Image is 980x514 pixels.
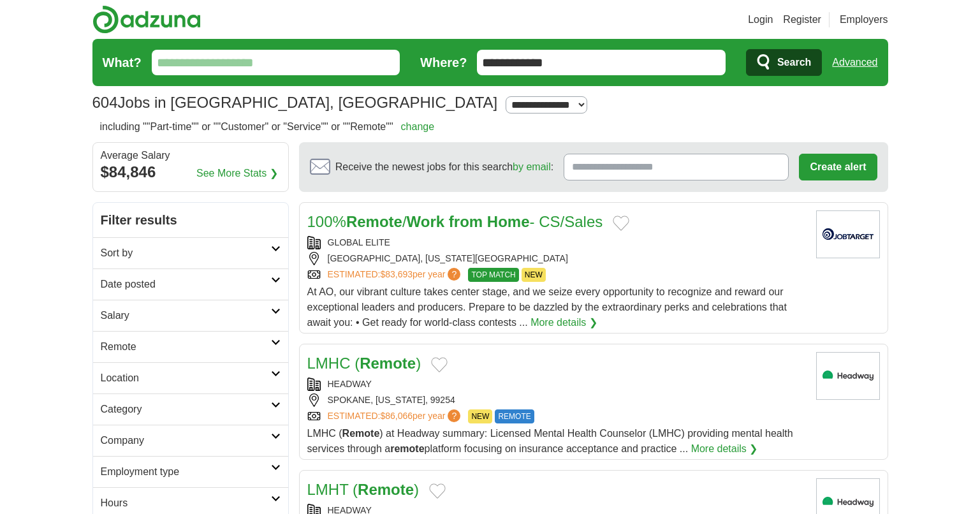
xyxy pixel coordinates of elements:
[101,464,271,480] h2: Employment type
[840,12,888,27] a: Employers
[92,5,201,34] img: Adzuna logo
[101,402,271,417] h2: Category
[101,308,271,323] h2: Salary
[783,12,821,27] a: Register
[307,355,421,372] a: LMHC (Remote)
[307,236,806,249] div: GLOBAL ELITE
[307,393,806,407] div: SPOKANE, [US_STATE], 99254
[401,121,435,132] a: change
[307,481,420,498] a: LMHT (Remote)
[691,441,758,457] a: More details ❯
[101,246,271,261] h2: Sort by
[530,315,597,330] a: More details ❯
[487,213,530,230] strong: Home
[495,409,534,423] span: REMOTE
[360,355,416,372] strong: Remote
[358,481,414,498] strong: Remote
[92,91,118,114] span: 604
[101,496,271,511] h2: Hours
[307,428,793,454] span: LMHC ( ) at Headway summary: Licensed Mental Health Counselor (LMHC) providing mental health serv...
[380,269,413,279] span: $83,693
[449,213,483,230] strong: from
[468,409,492,423] span: NEW
[196,166,278,181] a: See More Stats ❯
[103,53,142,72] label: What?
[93,362,288,393] a: Location
[307,213,603,230] a: 100%Remote/Work from Home- CS/Sales
[522,268,546,282] span: NEW
[307,252,806,265] div: [GEOGRAPHIC_DATA], [US_STATE][GEOGRAPHIC_DATA]
[335,159,553,175] span: Receive the newest jobs for this search :
[93,456,288,487] a: Employment type
[429,483,446,499] button: Add to favorite jobs
[777,50,811,75] span: Search
[101,371,271,386] h2: Location
[93,425,288,456] a: Company
[342,428,380,439] strong: Remote
[93,393,288,425] a: Category
[420,53,467,72] label: Where?
[390,443,424,454] strong: remote
[100,119,435,135] h2: including ""Part-time"" or ""Customer" or "Service"" or ""Remote""
[613,216,629,231] button: Add to favorite jobs
[816,210,880,258] img: Company logo
[93,300,288,331] a: Salary
[816,352,880,400] img: Headway logo
[92,94,498,111] h1: Jobs in [GEOGRAPHIC_DATA], [GEOGRAPHIC_DATA]
[101,339,271,355] h2: Remote
[93,331,288,362] a: Remote
[407,213,445,230] strong: Work
[328,379,372,389] a: HEADWAY
[380,411,413,421] span: $86,066
[328,409,464,423] a: ESTIMATED:$86,066per year?
[448,409,460,422] span: ?
[448,268,460,281] span: ?
[101,161,281,184] div: $84,846
[93,203,288,237] h2: Filter results
[93,237,288,268] a: Sort by
[328,268,464,282] a: ESTIMATED:$83,693per year?
[431,357,448,372] button: Add to favorite jobs
[101,151,281,161] div: Average Salary
[468,268,518,282] span: TOP MATCH
[346,213,402,230] strong: Remote
[832,50,877,75] a: Advanced
[748,12,773,27] a: Login
[101,433,271,448] h2: Company
[746,49,822,76] button: Search
[307,286,787,328] span: At AO, our vibrant culture takes center stage, and we seize every opportunity to recognize and re...
[101,277,271,292] h2: Date posted
[93,268,288,300] a: Date posted
[799,154,877,180] button: Create alert
[513,161,551,172] a: by email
